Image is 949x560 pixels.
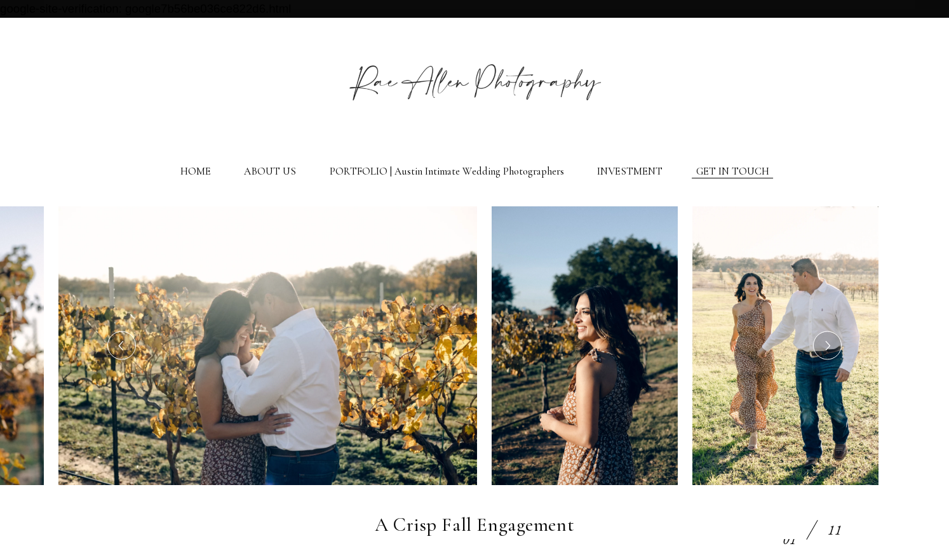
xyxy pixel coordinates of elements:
[58,206,476,485] img: Rae Allen Photography | a couple touches foreheads
[492,206,678,485] img: Rae Allen Photography| a Portrait of Janessa as she looks towards the sun wearing a light brown d...
[783,530,797,550] div: 01
[180,166,211,178] a: HOME
[828,520,842,541] div: 11
[597,166,663,178] a: INVESTMENT
[692,206,878,485] img: Rae Allen Photography| David holds Janessa's hand as they run through an open field at Fiesta Winery
[330,166,564,178] a: PORTFOLIO | Austin Intimate Wedding Photographers
[375,514,574,537] h1: A Crisp Fall Engagement
[696,166,769,178] a: GET IN TOUCH
[244,166,296,178] a: ABOUT US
